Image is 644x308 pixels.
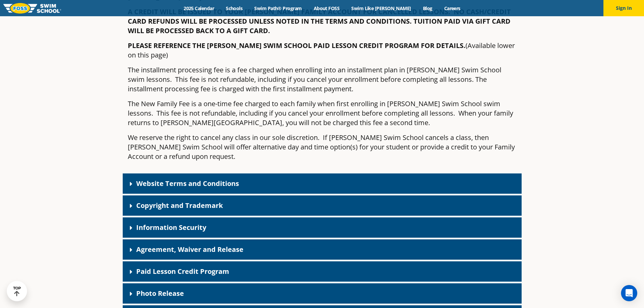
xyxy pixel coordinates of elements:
a: Paid Lesson Credit Program [136,267,229,276]
a: Copyright and Trademark [136,201,223,210]
p: The New Family Fee is a one-time fee charged to each family when first enrolling in [PERSON_NAME]... [128,99,517,127]
div: Information Security [123,217,522,238]
span: The installment processing fee is a fee charged when enrolling into an installment plan in [PERSO... [128,65,501,93]
a: Schools [220,5,248,11]
div: TOP [13,286,21,297]
strong: PLEASE REFERENCE THE [PERSON_NAME] SWIM SCHOOL PAID LESSON CREDIT PROGRAM FOR DETAILS. [128,41,466,50]
a: 2025 Calendar [178,5,220,11]
p: (Available lower on this page) [128,41,517,60]
div: Photo Release [123,283,522,304]
a: Information Security [136,223,206,232]
a: Blog [417,5,438,11]
strong: A CREDIT WILL BE ISSUED TO YOUR [PERSON_NAME] FAMILY ACCOUNT FOR CANCELLED LESSONS. NO CASH/CREDI... [128,7,511,35]
a: Website Terms and Conditions [136,179,239,188]
div: Paid Lesson Credit Program [123,261,522,282]
div: Agreement, Waiver and Release [123,239,522,260]
a: Careers [438,5,466,11]
div: Website Terms and Conditions [123,173,522,194]
a: Swim Path® Program [248,5,308,11]
a: Photo Release [136,289,184,298]
a: Agreement, Waiver and Release [136,245,243,254]
a: About FOSS [308,5,345,11]
div: Open Intercom Messenger [621,285,637,301]
p: We reserve the right to cancel any class in our sole discretion. If [PERSON_NAME] Swim School can... [128,133,517,161]
img: FOSS Swim School Logo [3,3,61,14]
div: Copyright and Trademark [123,195,522,216]
a: Swim Like [PERSON_NAME] [345,5,417,11]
